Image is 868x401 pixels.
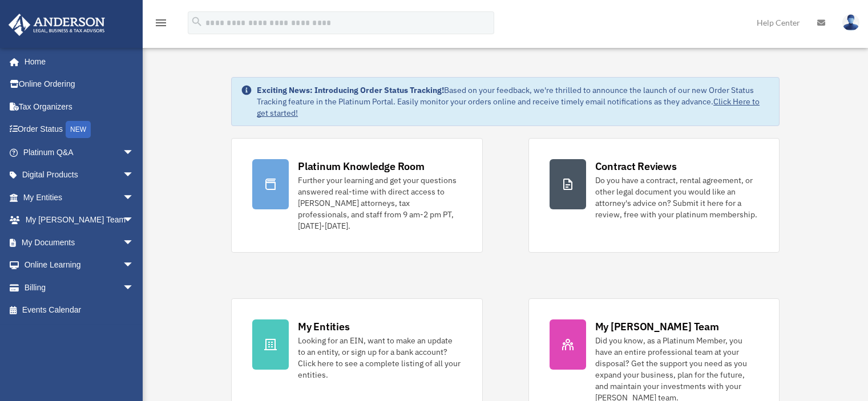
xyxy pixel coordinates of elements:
a: Digital Productsarrow_drop_down [8,164,151,187]
div: Further your learning and get your questions answered real-time with direct access to [PERSON_NAM... [298,175,461,232]
span: arrow_drop_down [123,164,146,187]
div: Contract Reviews [595,159,677,173]
span: arrow_drop_down [123,141,146,164]
a: My Documentsarrow_drop_down [8,231,151,254]
div: Looking for an EIN, want to make an update to an entity, or sign up for a bank account? Click her... [298,335,461,380]
a: My Entitiesarrow_drop_down [8,186,151,209]
a: Online Ordering [8,73,151,96]
span: arrow_drop_down [123,186,146,209]
span: arrow_drop_down [123,209,146,232]
a: Platinum Q&Aarrow_drop_down [8,141,151,164]
div: Based on your feedback, we're thrilled to announce the launch of our new Order Status Tracking fe... [257,84,770,119]
i: menu [154,16,168,30]
div: My Entities [298,319,349,334]
span: arrow_drop_down [123,231,146,254]
span: arrow_drop_down [123,254,146,277]
a: Contract Reviews Do you have a contract, rental agreement, or other legal document you would like... [528,138,780,253]
a: Click Here to get started! [257,96,760,118]
a: Billingarrow_drop_down [8,276,151,299]
a: Platinum Knowledge Room Further your learning and get your questions answered real-time with dire... [231,138,482,253]
a: Order StatusNEW [8,118,151,141]
a: Tax Organizers [8,95,151,118]
div: NEW [66,121,91,138]
a: My [PERSON_NAME] Teamarrow_drop_down [8,209,151,232]
div: Do you have a contract, rental agreement, or other legal document you would like an attorney's ad... [595,175,758,220]
div: My [PERSON_NAME] Team [595,319,719,334]
a: Home [8,50,146,73]
div: Platinum Knowledge Room [298,159,425,173]
strong: Exciting News: Introducing Order Status Tracking! [257,85,444,95]
i: search [191,15,203,28]
a: Events Calendar [8,299,151,322]
a: menu [154,20,168,30]
img: User Pic [842,14,859,31]
a: Online Learningarrow_drop_down [8,254,151,277]
img: Anderson Advisors Platinum Portal [5,14,108,36]
span: arrow_drop_down [123,276,146,299]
